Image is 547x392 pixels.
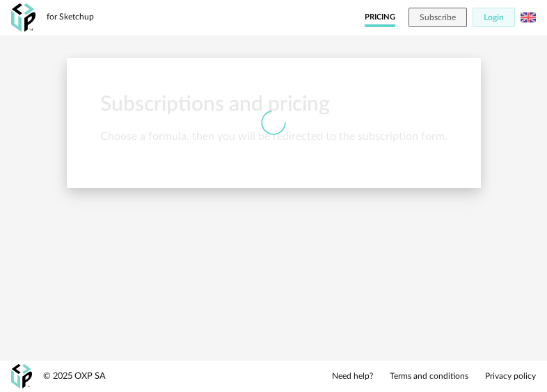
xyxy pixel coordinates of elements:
img: OXP [11,364,32,389]
div: © 2025 OXP SA [43,370,106,382]
span: Login [484,13,504,22]
a: Need help? [332,371,373,382]
button: Subscribe [409,8,467,27]
img: us [521,10,536,25]
span: Subscribe [420,13,456,22]
a: Pricing [365,8,395,27]
a: Terms and conditions [390,371,468,382]
div: for Sketchup [47,12,94,23]
img: OXP [11,3,35,32]
a: Privacy policy [485,371,536,382]
button: Login [473,8,515,27]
